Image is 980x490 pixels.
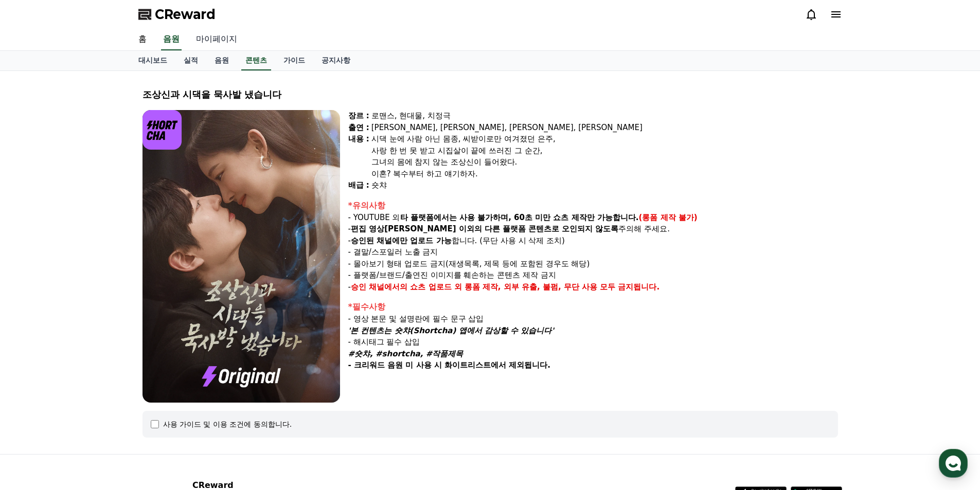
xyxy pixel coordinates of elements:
strong: 승인 채널에서의 쇼츠 업로드 외 [351,282,462,292]
a: 실적 [175,51,206,70]
a: 음원 [206,51,237,70]
span: CReward [155,6,216,23]
strong: (롱폼 제작 불가) [639,213,698,222]
p: - 몰아보기 형태 업로드 금지(재생목록, 제목 등에 포함된 경우도 해당) [348,258,838,270]
a: 음원 [161,29,182,50]
span: 대화 [94,342,106,350]
a: 대화 [68,326,133,352]
p: - 해시태그 필수 삽입 [348,336,838,348]
a: 홈 [3,326,68,352]
a: 대시보드 [130,51,175,70]
div: 사용 가이드 및 이용 조건에 동의합니다. [163,419,292,429]
div: 숏챠 [371,179,838,191]
a: 가이드 [275,51,313,70]
a: 홈 [130,29,155,50]
div: 배급 : [348,179,369,191]
div: 이혼? 복수부터 하고 얘기하자. [371,168,838,180]
a: 설정 [133,326,198,352]
div: 사랑 한 번 못 받고 시집살이 끝에 쓰러진 그 순간, [371,145,838,157]
a: CReward [138,6,216,23]
strong: 타 플랫폼에서는 사용 불가하며, 60초 미만 쇼츠 제작만 가능합니다. [400,213,639,222]
span: 홈 [32,341,39,350]
a: 마이페이지 [188,29,245,50]
img: video [142,110,340,403]
p: - YOUTUBE 외 [348,212,838,224]
div: 장르 : [348,110,369,122]
div: 조상신과 시댁을 묵사발 냈습니다 [142,87,838,102]
a: 공지사항 [313,51,359,70]
div: 로맨스, 현대물, 치정극 [371,110,838,122]
div: 그녀의 몸에 참지 않는 조상신이 들어왔다. [371,156,838,168]
strong: 편집 영상[PERSON_NAME] 이외의 [351,224,482,233]
strong: 다른 플랫폼 콘텐츠로 오인되지 않도록 [485,224,619,233]
div: 출연 : [348,122,369,134]
div: *유의사항 [348,199,838,212]
p: - [348,281,838,293]
strong: - 크리워드 음원 미 사용 시 화이트리스트에서 제외됩니다. [348,360,550,370]
a: 콘텐츠 [241,51,271,70]
strong: 롱폼 제작, 외부 유출, 불펌, 무단 사용 모두 금지됩니다. [465,282,660,292]
div: [PERSON_NAME], [PERSON_NAME], [PERSON_NAME], [PERSON_NAME] [371,122,838,134]
span: 설정 [159,341,171,350]
em: #숏챠, #shortcha, #작품제목 [348,349,464,358]
strong: 승인된 채널에만 업로드 가능 [351,236,452,245]
p: - 합니다. (무단 사용 시 삭제 조치) [348,235,838,247]
em: '본 컨텐츠는 숏챠(Shortcha) 앱에서 감상할 수 있습니다' [348,326,554,335]
p: - 결말/스포일러 노출 금지 [348,246,838,258]
div: 내용 : [348,133,369,179]
p: - 플랫폼/브랜드/출연진 이미지를 훼손하는 콘텐츠 제작 금지 [348,269,838,281]
img: logo [142,110,182,150]
p: - 주의해 주세요. [348,223,838,235]
div: 시댁 눈에 사람 아닌 몸종, 씨받이로만 여겨졌던 은주, [371,133,838,145]
div: *필수사항 [348,301,838,313]
p: - 영상 본문 및 설명란에 필수 문구 삽입 [348,313,838,325]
